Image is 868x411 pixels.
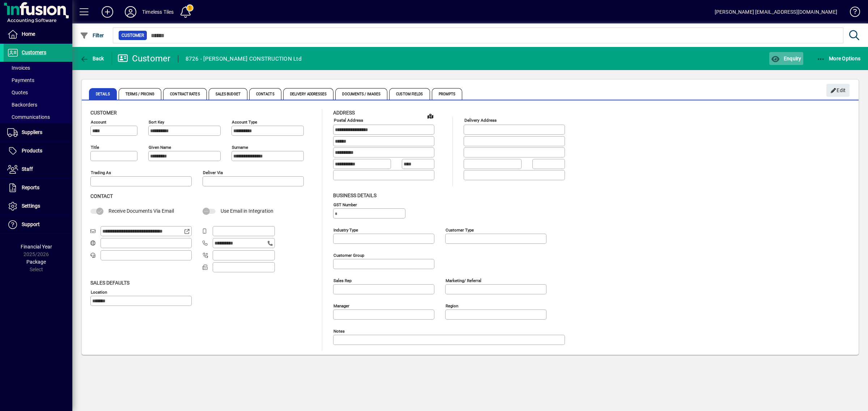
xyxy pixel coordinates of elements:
[4,111,72,123] a: Communications
[80,56,104,61] span: Back
[22,185,39,190] span: Reports
[333,227,358,232] mat-label: Industry type
[7,90,28,95] span: Quotes
[232,145,248,150] mat-label: Surname
[844,1,859,25] a: Knowledge Base
[333,252,364,258] mat-label: Customer group
[7,114,50,120] span: Communications
[186,53,302,65] div: 8726 - [PERSON_NAME] CONSTRUCTION Ltd
[119,5,142,18] button: Profile
[22,49,46,55] span: Customers
[4,142,72,160] a: Products
[142,6,174,18] div: Timeless Tiles
[78,52,106,65] button: Back
[4,197,72,215] a: Settings
[109,208,174,214] span: Receive Documents Via Email
[826,84,850,97] button: Edit
[91,289,107,294] mat-label: Location
[90,193,113,199] span: Contact
[209,88,247,100] span: Sales Budget
[163,88,207,100] span: Contract Rates
[21,244,52,250] span: Financial Year
[4,74,72,86] a: Payments
[149,120,164,125] mat-label: Sort key
[446,227,474,232] mat-label: Customer type
[90,280,129,286] span: Sales defaults
[80,33,104,38] span: Filter
[283,88,334,100] span: Delivery Addresses
[4,86,72,99] a: Quotes
[446,278,481,283] mat-label: Marketing/ Referral
[815,52,863,65] button: More Options
[7,65,30,71] span: Invoices
[119,88,162,100] span: Terms / Pricing
[335,88,387,100] span: Documents / Images
[4,124,72,142] a: Suppliers
[4,99,72,111] a: Backorders
[232,120,257,125] mat-label: Account Type
[78,29,106,42] button: Filter
[22,203,40,209] span: Settings
[22,148,42,153] span: Products
[7,77,34,83] span: Payments
[771,56,801,61] span: Enquiry
[91,145,99,150] mat-label: Title
[333,110,355,116] span: Address
[118,53,171,64] div: Customer
[333,192,376,198] span: Business details
[4,216,72,234] a: Support
[221,208,273,214] span: Use Email in Integration
[26,259,46,265] span: Package
[22,166,33,172] span: Staff
[4,160,72,178] a: Staff
[203,170,223,175] mat-label: Deliver via
[432,88,463,100] span: Prompts
[7,102,37,108] span: Backorders
[91,120,106,125] mat-label: Account
[4,179,72,197] a: Reports
[22,221,40,227] span: Support
[333,202,357,207] mat-label: GST Number
[389,88,430,100] span: Custom Fields
[4,62,72,74] a: Invoices
[425,110,436,122] a: View on map
[149,145,171,150] mat-label: Given name
[4,25,72,43] a: Home
[333,278,352,283] mat-label: Sales rep
[715,6,837,18] div: [PERSON_NAME] [EMAIL_ADDRESS][DOMAIN_NAME]
[89,88,117,100] span: Details
[22,129,42,135] span: Suppliers
[249,88,281,100] span: Contacts
[446,303,458,308] mat-label: Region
[91,170,111,175] mat-label: Trading as
[333,303,349,308] mat-label: Manager
[769,52,803,65] button: Enquiry
[90,110,117,116] span: Customer
[817,56,861,61] span: More Options
[22,31,35,37] span: Home
[333,328,345,333] mat-label: Notes
[96,5,119,18] button: Add
[122,32,144,39] span: Customer
[72,52,112,65] app-page-header-button: Back
[830,85,846,96] span: Edit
